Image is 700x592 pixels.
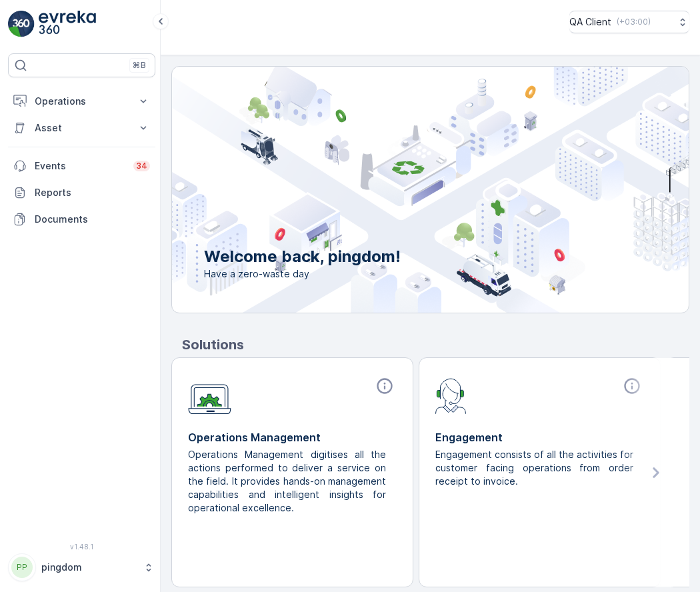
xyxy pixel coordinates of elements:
button: PPpingdom [8,553,155,581]
span: v 1.48.1 [8,543,155,551]
p: Solutions [182,335,689,355]
div: PP [11,557,33,578]
p: Reports [35,186,150,199]
p: Operations Management [188,429,397,445]
img: module-icon [188,377,231,415]
button: QA Client(+03:00) [569,11,689,33]
p: QA Client [569,15,611,29]
p: Events [35,159,125,173]
p: Operations [35,95,129,108]
button: Asset [8,115,155,141]
p: ( +03:00 ) [617,17,651,27]
p: Welcome back, pingdom! [204,246,401,267]
p: 34 [136,161,147,171]
p: ⌘B [133,60,146,71]
p: Operations Management digitises all the actions performed to deliver a service on the field. It p... [188,448,386,515]
img: logo_light-DOdMpM7g.png [39,11,96,37]
span: Have a zero-waste day [204,267,401,281]
img: logo [8,11,35,37]
p: Documents [35,213,150,226]
p: Engagement consists of all the activities for customer facing operations from order receipt to in... [435,448,633,488]
p: Asset [35,121,129,135]
a: Reports [8,179,155,206]
button: Operations [8,88,155,115]
a: Documents [8,206,155,233]
p: pingdom [41,561,137,574]
img: module-icon [435,377,467,414]
a: Events34 [8,153,155,179]
img: city illustration [112,67,689,313]
p: Engagement [435,429,644,445]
